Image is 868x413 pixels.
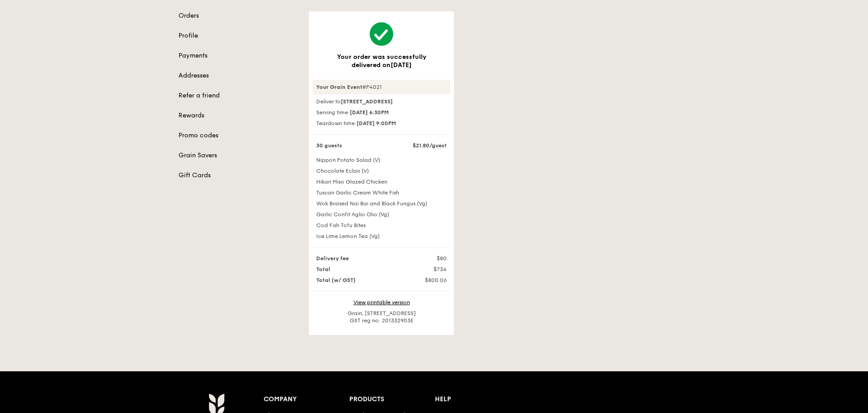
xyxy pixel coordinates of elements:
[313,310,450,324] div: Grain, [STREET_ADDRESS] GST reg no: 201332903E
[405,142,452,149] div: $21.80/guest
[311,156,452,164] div: Nippon Potato Salad (V)
[405,255,452,262] div: $80
[311,233,452,240] div: Ice Lime Lemon Tea (Vg)
[391,61,412,69] span: [DATE]
[316,277,356,283] strong: Total (w/ GST)
[323,53,439,69] h3: Your order was successfully delivered on
[178,111,298,120] a: Rewards
[311,178,452,185] div: Hikari Miso Glazed Chicken
[350,109,389,116] strong: [DATE] 6:30PM
[357,120,396,126] strong: [DATE] 9:00PM
[264,393,349,406] div: Company
[178,131,298,140] a: Promo codes
[178,11,298,20] a: Orders
[313,109,450,116] div: Serving time:
[353,299,410,306] a: View printable version
[405,277,452,284] div: $800.06
[311,200,452,207] div: Wok Braised Nai Bai and Black Fungus (Vg)
[311,142,405,149] div: 30 guests
[349,393,435,406] div: Products
[311,189,452,196] div: Tuscan Garlic Cream White Fish
[316,255,349,262] strong: Delivery fee
[178,51,298,60] a: Payments
[178,91,298,100] a: Refer a friend
[313,80,450,94] div: #P4021
[313,120,450,127] div: Teardown time:
[178,151,298,160] a: Grain Savers
[405,266,452,273] div: $734
[178,31,298,40] a: Profile
[316,266,330,272] strong: Total
[311,167,452,175] div: Chocolate Eclair (V)
[178,71,298,80] a: Addresses
[316,84,362,90] strong: Your Grain Event
[435,393,521,406] div: Help
[311,222,452,229] div: Cod Fish Tofu Bites
[341,98,393,105] strong: [STREET_ADDRESS]
[178,171,298,180] a: Gift Cards
[313,98,450,105] div: Deliver to
[311,211,452,218] div: Garlic Confit Aglio Olio (Vg)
